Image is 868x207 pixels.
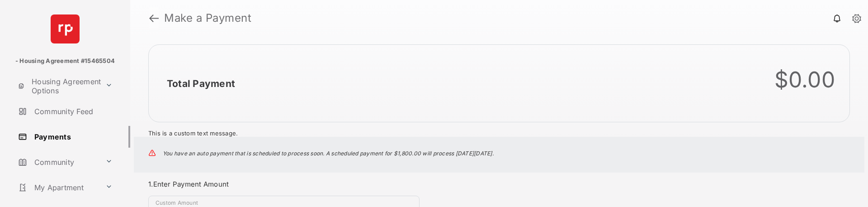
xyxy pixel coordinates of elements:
div: $0.00 [774,67,835,93]
a: Community Feed [14,101,130,122]
strong: Make a Payment [164,13,251,24]
h3: 1. Enter Payment Amount [148,180,467,188]
img: svg+xml;base64,PHN2ZyB4bWxucz0iaHR0cDovL3d3dy53My5vcmcvMjAwMC9zdmciIHdpZHRoPSI2NCIgaGVpZ2h0PSI2NC... [51,14,80,43]
p: - Housing Agreement #15465504 [15,57,115,66]
h2: Total Payment [167,78,235,89]
a: Housing Agreement Options [14,75,102,97]
p: You have an auto payment that is scheduled to process soon. A scheduled payment for $1,800.00 wil... [163,149,494,157]
a: Payments [14,126,130,148]
a: My Apartment [14,177,102,198]
a: Community [14,151,102,173]
div: This is a custom text message. [148,130,850,137]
